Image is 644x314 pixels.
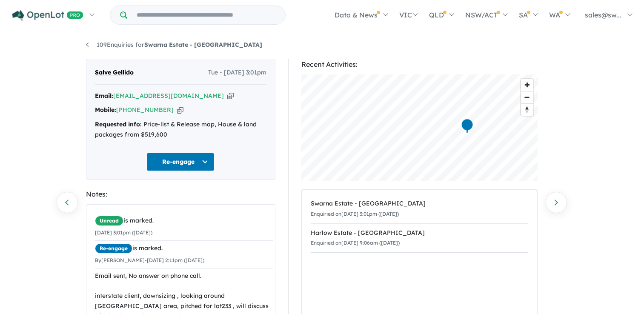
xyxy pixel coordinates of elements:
[461,118,473,134] div: Map marker
[311,199,528,209] div: Swarna Estate - [GEOGRAPHIC_DATA]
[95,106,116,114] strong: Mobile:
[311,228,528,238] div: Harlow Estate - [GEOGRAPHIC_DATA]
[301,74,538,181] canvas: Map
[311,223,528,253] a: Harlow Estate - [GEOGRAPHIC_DATA]Enquiried on[DATE] 9:06am ([DATE])
[521,104,533,116] span: Reset bearing to north
[311,240,400,246] small: Enquiried on [DATE] 9:06am ([DATE])
[95,92,113,100] strong: Email:
[521,91,533,103] span: Zoom out
[86,188,275,200] div: Notes:
[144,41,262,49] strong: Swarna Estate - [GEOGRAPHIC_DATA]
[95,243,132,254] span: Re-engage
[95,68,134,78] span: Salve Gellido
[585,11,621,19] span: sales@sw...
[95,120,142,128] strong: Requested info:
[177,106,183,114] button: Copy
[311,211,399,217] small: Enquiried on [DATE] 3:01pm ([DATE])
[521,91,533,103] button: Zoom out
[311,194,528,224] a: Swarna Estate - [GEOGRAPHIC_DATA]Enquiried on[DATE] 3:01pm ([DATE])
[116,106,174,114] a: [PHONE_NUMBER]
[12,10,83,21] img: Openlot PRO Logo White
[95,229,152,236] small: [DATE] 3:01pm ([DATE])
[129,6,283,24] input: Try estate name, suburb, builder or developer
[113,92,224,100] a: [EMAIL_ADDRESS][DOMAIN_NAME]
[95,216,123,226] span: Unread
[86,40,558,50] nav: breadcrumb
[521,79,533,91] button: Zoom in
[95,120,266,140] div: Price-list & Release map, House & land packages from $519,600
[95,243,273,254] div: is marked.
[301,59,538,70] div: Recent Activities:
[95,257,204,263] small: By [PERSON_NAME] - [DATE] 2:11pm ([DATE])
[146,153,215,171] button: Re-engage
[227,91,234,100] button: Copy
[86,41,262,49] a: 109Enquiries forSwarna Estate - [GEOGRAPHIC_DATA]
[95,216,273,226] div: is marked.
[208,68,266,78] span: Tue - [DATE] 3:01pm
[521,103,533,116] button: Reset bearing to north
